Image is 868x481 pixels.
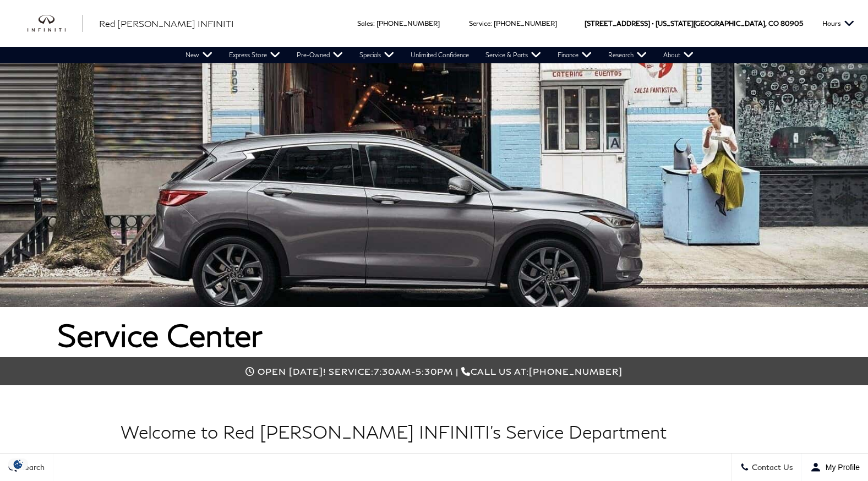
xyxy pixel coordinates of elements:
[177,47,221,63] a: New
[17,463,45,472] span: Search
[490,19,492,28] span: :
[6,458,31,470] img: Opt-Out Icon
[376,19,440,28] a: [PHONE_NUMBER]
[221,47,288,63] a: Express Store
[655,47,702,63] a: About
[802,453,868,481] button: Open user profile menu
[59,366,809,376] div: Call us at:
[749,463,793,472] span: Contact Us
[373,19,375,28] span: :
[477,47,549,63] a: Service & Parts
[494,19,557,28] a: [PHONE_NUMBER]
[402,47,477,63] a: Unlimited Confidence
[177,47,702,63] nav: Main Navigation
[469,19,490,28] span: Service
[351,47,402,63] a: Specials
[821,463,860,472] span: My Profile
[288,47,351,63] a: Pre-Owned
[28,15,83,32] a: infiniti
[549,47,600,63] a: Finance
[600,47,655,63] a: Research
[374,366,453,376] span: 7:30am-5:30pm
[329,366,374,376] span: Service:
[456,366,458,376] span: |
[57,318,811,352] h1: Service Center
[258,366,326,376] span: Open [DATE]!
[99,17,234,30] a: Red [PERSON_NAME] INFINITI
[99,18,234,29] span: Red [PERSON_NAME] INFINITI
[357,19,373,28] span: Sales
[6,458,31,470] section: Click to Open Cookie Consent Modal
[585,19,803,28] a: [STREET_ADDRESS] • [US_STATE][GEOGRAPHIC_DATA], CO 80905
[121,422,748,441] h2: Welcome to Red [PERSON_NAME] INFINITI’s Service Department
[28,15,83,32] img: INFINITI
[529,366,623,376] span: [PHONE_NUMBER]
